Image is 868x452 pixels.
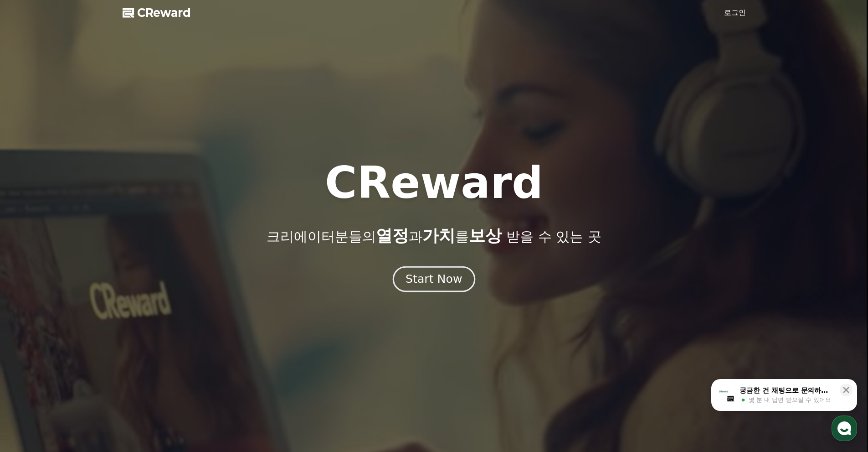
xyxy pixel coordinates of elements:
[267,227,601,245] p: 크리에이터분들의 과 를 받을 수 있는 곳
[393,266,475,292] button: Start Now
[141,303,152,310] span: 설정
[60,289,118,312] a: 대화
[123,5,191,20] a: CReward
[724,7,746,18] a: 로그인
[83,303,94,311] span: 대화
[395,276,473,285] a: Start Now
[406,271,462,287] div: Start Now
[3,289,60,312] a: 홈
[137,5,191,20] span: CReward
[118,289,175,312] a: 설정
[29,303,34,310] span: 홈
[376,226,409,245] span: 열정
[422,226,455,245] span: 가치
[469,226,502,245] span: 보상
[325,161,543,205] h1: CReward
